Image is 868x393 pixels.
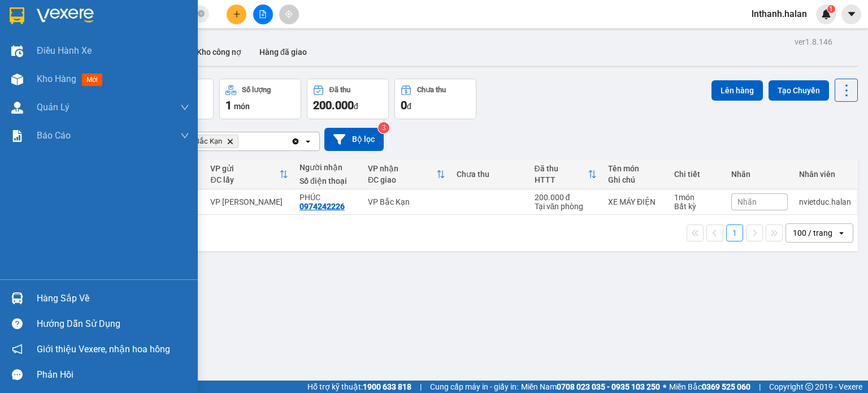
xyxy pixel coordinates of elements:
[259,10,267,18] span: file-add
[307,381,411,393] span: Hỗ trợ kỹ thuật:
[769,80,829,101] button: Tạo Chuyến
[10,7,24,24] img: logo-vxr
[184,137,222,146] span: VP Bắc Kạn
[300,176,357,185] div: Số điện thoại
[188,38,250,66] button: Kho công nợ
[368,164,436,173] div: VP nhận
[529,159,602,189] th: Toggle SortBy
[11,102,23,114] img: warehouse-icon
[674,202,720,211] div: Bất kỳ
[420,381,422,393] span: |
[841,5,861,24] button: caret-down
[227,138,233,145] svg: Delete
[37,316,189,332] div: Hướng dẫn sử dụng
[759,381,761,393] span: |
[241,136,242,147] input: Selected VP Bắc Kạn.
[368,197,445,206] div: VP Bắc Kạn
[37,74,76,84] span: Kho hàng
[179,135,238,148] span: VP Bắc Kạn, close by backspace
[37,128,71,142] span: Báo cáo
[847,9,857,19] span: caret-down
[674,170,720,179] div: Chi tiết
[279,5,299,24] button: aim
[702,382,750,391] strong: 0369 525 060
[669,381,750,393] span: Miền Bắc
[227,5,246,24] button: plus
[737,197,757,206] span: Nhãn
[417,86,446,94] div: Chưa thu
[378,122,389,133] sup: 3
[242,86,271,94] div: Số lượng
[535,164,588,173] div: Đã thu
[329,86,350,94] div: Đã thu
[180,131,189,140] span: down
[821,9,831,19] img: icon-new-feature
[363,382,411,391] strong: 1900 633 818
[324,128,384,151] button: Bộ lọc
[253,5,273,24] button: file-add
[799,197,851,206] div: nvietduc.halan
[799,170,851,179] div: Nhân viên
[394,79,476,119] button: Chưa thu0đ
[12,369,23,380] span: message
[37,100,70,114] span: Quản Lý
[300,193,357,202] div: PHÚC
[205,159,293,189] th: Toggle SortBy
[11,292,23,304] img: warehouse-icon
[731,170,788,179] div: Nhãn
[805,383,813,391] span: copyright
[368,175,436,184] div: ĐC giao
[198,10,205,17] span: close-circle
[300,163,357,172] div: Người nhận
[12,344,23,355] span: notification
[608,175,663,184] div: Ghi chú
[300,202,345,211] div: 0974242226
[37,290,189,307] div: Hàng sắp về
[557,382,660,391] strong: 0708 023 035 - 0935 103 250
[535,193,597,202] div: 200.000 đ
[457,170,523,179] div: Chưa thu
[829,5,833,13] span: 1
[11,45,23,57] img: warehouse-icon
[535,175,588,184] div: HTTT
[37,342,170,356] span: Giới thiệu Vexere, nhận hoa hồng
[795,36,832,48] div: ver 1.8.146
[11,74,23,85] img: warehouse-icon
[250,38,316,66] button: Hàng đã giao
[210,175,279,184] div: ĐC lấy
[354,102,358,111] span: đ
[837,228,846,237] svg: open
[234,102,250,111] span: món
[711,80,763,101] button: Lên hàng
[407,102,411,111] span: đ
[674,193,720,202] div: 1 món
[827,5,835,13] sup: 1
[313,98,354,112] span: 200.000
[430,381,518,393] span: Cung cấp máy in - giấy in:
[180,103,189,112] span: down
[401,98,407,112] span: 0
[743,7,816,21] span: lnthanh.halan
[303,137,313,146] svg: open
[608,197,663,206] div: XE MÁY ĐIỆN
[225,98,232,112] span: 1
[521,381,660,393] span: Miền Nam
[663,385,666,389] span: ⚪️
[37,366,189,383] div: Phản hồi
[37,44,92,58] span: Điều hành xe
[307,79,389,119] button: Đã thu200.000đ
[793,227,832,239] div: 100 / trang
[608,164,663,173] div: Tên món
[198,9,205,20] span: close-circle
[285,10,293,18] span: aim
[362,159,451,189] th: Toggle SortBy
[210,197,288,206] div: VP [PERSON_NAME]
[82,74,102,86] span: mới
[233,10,241,18] span: plus
[291,137,300,146] svg: Clear all
[726,224,743,241] button: 1
[535,202,597,211] div: Tại văn phòng
[11,130,23,142] img: solution-icon
[219,79,301,119] button: Số lượng1món
[12,318,23,329] span: question-circle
